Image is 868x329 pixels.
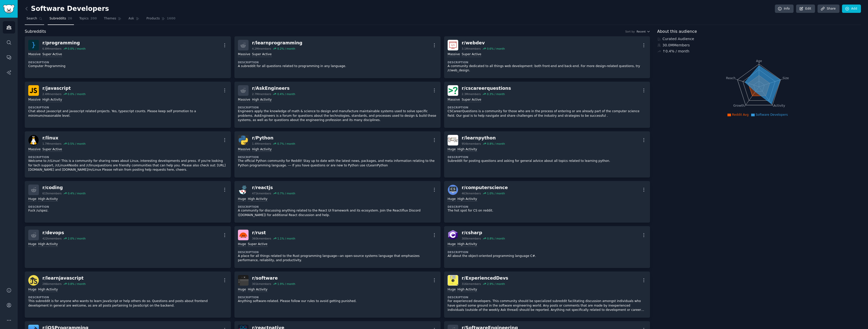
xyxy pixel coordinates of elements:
div: 6.8M members [42,47,62,50]
div: High Activity [248,197,267,202]
div: Massive [448,98,460,102]
div: r/ linux [42,135,86,141]
a: cscareerquestionsr/cscareerquestions2.3Mmembers0.3% / monthMassiveSuper ActiveDescriptionCSCareer... [444,82,650,128]
div: 0.4 % / month [277,92,295,96]
div: 1.4M members [252,142,271,145]
p: Subreddit for posting questions and asking for general advice about all topics related to learnin... [448,159,647,163]
a: webdevr/webdev3.1Mmembers0.6% / monthMassiveSuper ActiveDescriptionA community dedicated to all t... [444,36,650,78]
p: All about the object-oriented programming language C#. [448,254,647,258]
a: softwarer/software301kmembers1.9% / monthHugeHigh ActivityDescriptionAnything software-related. P... [234,272,441,318]
dt: Description [238,61,437,64]
img: cscareerquestions [448,85,458,96]
div: 463k members [462,192,481,195]
dt: Description [238,155,437,159]
div: Super Active [42,52,62,57]
div: Super Active [252,52,272,57]
div: Massive [28,98,41,102]
a: Info [775,5,794,13]
div: 360k members [252,237,271,240]
div: 2.7M members [252,92,271,96]
img: javascript [28,85,39,96]
dt: Description [448,295,647,299]
img: csharp [448,230,458,240]
div: High Activity [457,197,477,202]
a: programmingr/programming6.8Mmembers0.0% / monthMassiveSuper ActiveDescriptionComputer Programming [25,36,231,78]
p: Computer Programming [28,64,227,69]
span: Software Developers [756,113,788,116]
img: software [238,275,249,286]
div: 316k members [462,282,481,286]
div: High Activity [248,287,267,292]
div: Huge [448,287,456,292]
a: r/coding615kmembers0.4% / monthHugeHigh ActivityDescriptionFuck /u/spez. [25,181,231,223]
div: r/ devops [42,230,86,236]
div: r/ AskEngineers [252,85,295,92]
a: computersciencer/computerscience463kmembers1.0% / monthHugeHigh ActivityDescriptionThe hot spot f... [444,181,650,223]
div: 30.0M Members [657,43,861,48]
div: Huge [28,242,36,247]
p: The hot spot for CS on reddit. [448,208,647,213]
div: 0.2 % / month [277,47,295,50]
span: Recent [637,30,646,33]
div: r/ rust [252,230,295,236]
div: 0.3 % / month [487,92,505,96]
a: Edit [796,5,815,13]
p: Fuck /u/spez. [28,208,227,213]
img: learnjavascript [28,275,39,286]
div: r/ reactjs [252,185,295,191]
dt: Description [448,106,647,109]
div: r/ coding [42,185,86,191]
span: Products [146,16,160,21]
div: Huge [28,197,36,202]
div: 615k members [42,192,62,195]
p: A community dedicated to all things web development: both front-end and back-end. For more design... [448,64,647,73]
p: A subreddit for all questions related to programming in any language. [238,64,437,69]
div: 0.7 % / month [277,192,295,195]
div: 3.1M members [462,47,481,50]
div: Curated Audience [657,36,861,42]
div: 1.7M members [42,142,62,145]
dt: Description [448,250,647,254]
button: Recent [637,30,650,33]
div: 0.8 % / month [487,237,505,240]
div: 471k members [252,192,271,195]
div: Massive [28,147,41,152]
span: Ask [128,16,134,21]
div: 1.1 % / month [277,237,295,240]
span: Reddit Avg [732,113,749,116]
div: Super Active [42,147,62,152]
span: 1600 [167,16,175,21]
div: 0.6 % / month [487,47,505,50]
a: reactjsr/reactjs471kmembers0.7% / monthHugeHigh ActivityDescriptionA community for discussing any... [234,181,441,223]
dt: Description [28,295,227,299]
div: Super Active [248,242,267,247]
div: High Activity [457,147,477,152]
div: High Activity [457,287,477,292]
div: 2.9 % / month [487,282,505,286]
a: Subreddits26 [48,15,74,25]
a: rustr/rust360kmembers1.1% / monthHugeSuper ActiveDescriptionA place for all things related to the... [234,226,441,268]
img: webdev [448,40,458,50]
div: r/ software [252,275,295,281]
a: Products1600 [145,15,177,25]
div: r/ computerscience [462,185,508,191]
span: 200 [90,16,97,21]
p: The official Python community for Reddit! Stay up to date with the latest news, packages, and met... [238,159,437,168]
span: Subreddits [25,28,46,35]
div: Super Active [462,52,481,57]
tspan: Age [756,59,762,63]
div: r/ cscareerquestions [462,85,511,92]
img: linux [28,135,39,145]
div: Huge [238,242,246,247]
div: 2.4M members [42,92,62,96]
a: Pythonr/Python1.4Mmembers0.7% / monthMassiveHigh ActivityDescriptionThe official Python community... [234,131,441,177]
div: High Activity [457,242,477,247]
img: learnpython [448,135,458,145]
span: About this audience [657,28,697,35]
tspan: Activity [773,104,785,107]
div: 1.9 % / month [277,282,295,286]
div: r/ Python [252,135,295,141]
div: High Activity [252,147,272,152]
div: High Activity [38,197,58,202]
a: Themes [102,15,123,25]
